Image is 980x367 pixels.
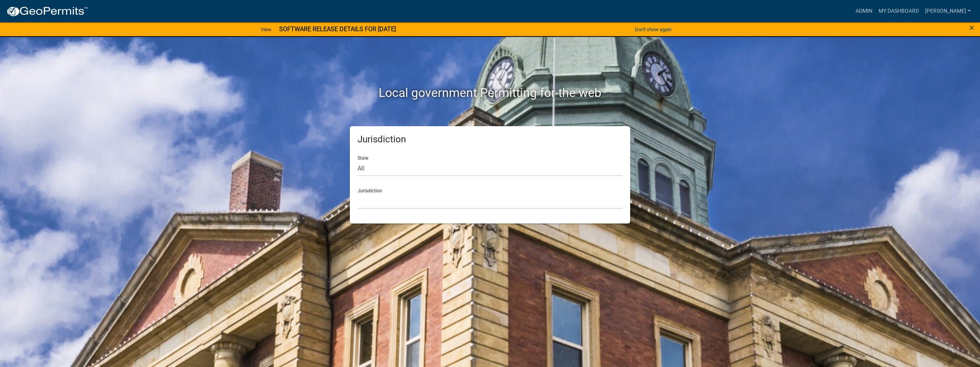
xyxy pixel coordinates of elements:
[969,22,974,33] span: ×
[969,23,974,32] button: Close
[358,134,622,145] h5: Jurisdiction
[279,25,396,33] strong: SOFTWARE RELEASE DETAILS FOR [DATE]
[876,4,922,18] a: My Dashboard
[632,23,675,36] button: Don't show again
[277,85,703,100] h2: Local government Permitting for the web
[922,4,974,18] a: [PERSON_NAME]
[853,4,876,18] a: Admin
[258,23,275,36] a: View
